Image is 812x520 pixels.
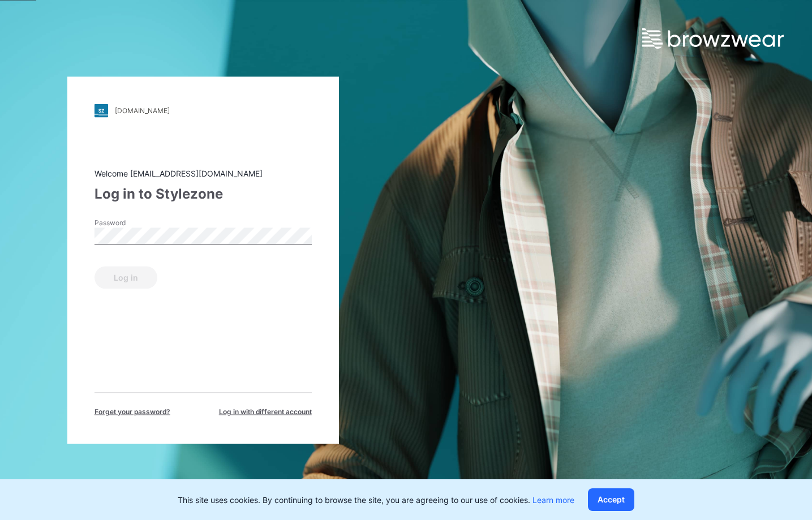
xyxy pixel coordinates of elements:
[532,495,574,505] a: Learn more
[642,28,784,49] img: browzwear-logo.e42bd6dac1945053ebaf764b6aa21510.svg
[94,104,312,117] a: [DOMAIN_NAME]
[94,104,108,117] img: stylezone-logo.562084cfcfab977791bfbf7441f1a819.svg
[94,167,312,179] div: Welcome [EMAIL_ADDRESS][DOMAIN_NAME]
[94,217,174,227] label: Password
[178,494,574,506] p: This site uses cookies. By continuing to browse the site, you are agreeing to our use of cookies.
[115,106,170,115] div: [DOMAIN_NAME]
[94,406,170,416] span: Forget your password?
[219,406,312,416] span: Log in with different account
[588,488,634,511] button: Accept
[94,183,312,204] div: Log in to Stylezone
